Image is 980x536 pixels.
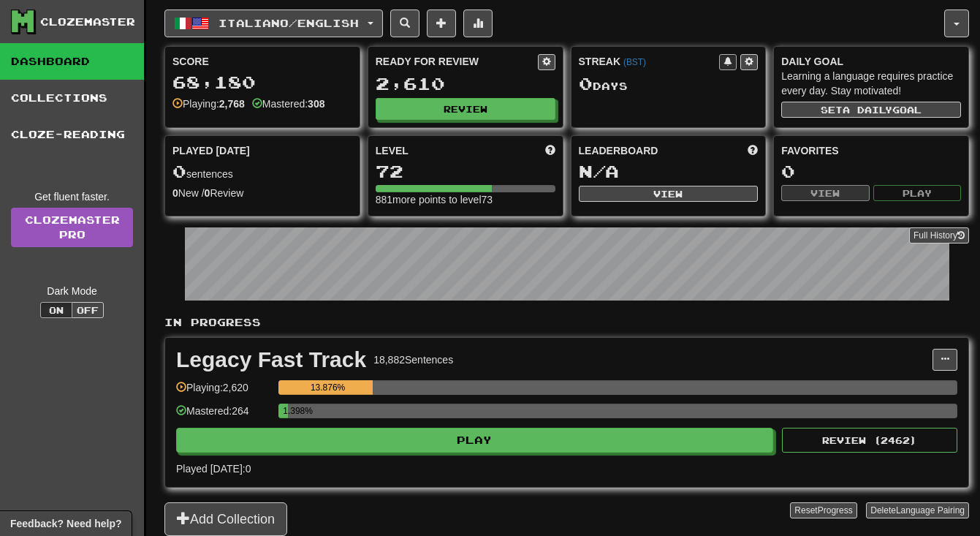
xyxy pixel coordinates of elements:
span: Leaderboard [579,143,658,158]
button: View [781,185,869,201]
div: Favorites [781,143,961,158]
div: Get fluent faster. [11,189,133,204]
button: Seta dailygoal [781,102,961,118]
div: Playing: 2,620 [176,380,271,404]
button: View [579,186,759,202]
span: Played [DATE]: 0 [176,463,251,475]
p: In Progress [164,315,969,330]
button: More stats [463,10,493,37]
button: Off [72,302,104,318]
button: Review (2462) [782,428,957,453]
span: This week in points, UTC [748,143,758,158]
div: Ready for Review [376,54,538,69]
button: Add sentence to collection [427,10,456,37]
span: Level [376,143,409,158]
div: Streak [579,54,720,69]
a: ClozemasterPro [11,208,133,247]
span: a daily [843,105,892,115]
div: Learning a language requires practice every day. Stay motivated! [781,69,961,98]
span: Italiano / English [219,17,359,29]
div: Daily Goal [781,54,961,69]
div: 1.398% [283,404,288,418]
button: Play [873,185,961,201]
strong: 0 [205,187,210,199]
span: Played [DATE] [172,143,250,158]
button: Full History [909,227,969,244]
div: 68,180 [172,73,352,91]
button: ResetProgress [790,502,856,518]
div: 13.876% [283,380,373,395]
div: Legacy Fast Track [176,349,366,371]
strong: 2,768 [219,98,245,110]
button: On [40,302,72,318]
div: Clozemaster [40,15,135,29]
button: Review [376,98,555,120]
div: Mastered: 264 [176,404,271,428]
button: Italiano/English [164,10,383,37]
button: Play [176,428,773,453]
span: Score more points to level up [545,143,555,158]
span: 0 [172,161,186,181]
span: 0 [579,73,593,94]
span: Progress [818,505,853,516]
button: DeleteLanguage Pairing [866,502,969,518]
div: Mastered: [252,97,325,111]
strong: 0 [172,187,178,199]
span: Language Pairing [896,505,965,516]
div: New / Review [172,186,352,200]
div: Score [172,54,352,69]
div: Day s [579,75,759,94]
a: (BST) [623,57,646,67]
button: Search sentences [390,10,419,37]
div: 0 [781,162,961,181]
span: N/A [579,161,619,181]
div: Playing: [172,97,245,111]
span: Open feedback widget [10,516,121,531]
div: Dark Mode [11,284,133,298]
div: 18,882 Sentences [373,352,453,367]
div: 2,610 [376,75,555,93]
strong: 308 [308,98,324,110]
div: sentences [172,162,352,181]
button: Add Collection [164,502,287,536]
div: 881 more points to level 73 [376,192,555,207]
div: 72 [376,162,555,181]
